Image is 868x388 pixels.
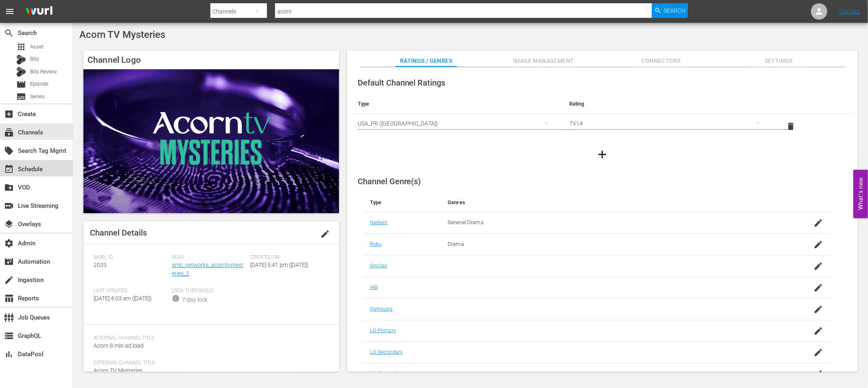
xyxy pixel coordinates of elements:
[358,112,556,135] div: USA_PR ([GEOGRAPHIC_DATA])
[4,28,14,38] span: Search
[30,80,48,88] span: Episode
[94,367,142,374] span: Acorn TV Mysteries
[172,254,247,261] span: Slug:
[4,201,14,211] span: Live Streaming
[94,262,107,268] span: 2033
[358,78,446,88] span: Default Channel Ratings
[20,2,59,21] img: ans4CAIJ8jUAAAAAAAAAAAAAAAAAAAAAAAAgQb4GAAAAAAAAAAAAAAAAAAAAAAAAJMjXAAAAAAAAAAAAAAAAAAAAAAAAgAT5G...
[631,56,692,66] span: Connectors
[83,51,339,69] h4: Channel Logo
[4,331,14,341] span: GraphQL
[563,94,774,114] th: Rating
[396,56,457,66] span: Ratings / Genres
[94,335,325,342] span: Internal Channel Title:
[94,254,168,261] span: Wurl ID:
[4,349,14,359] span: DataPool
[839,8,860,15] a: Sign Out
[30,68,57,76] span: Bits Review
[781,117,800,136] button: delete
[4,183,14,192] span: VOD
[370,219,388,225] a: Nielsen
[90,228,147,238] span: Channel Details
[30,55,39,63] span: Bits
[79,29,165,40] span: Acorn TV Mysteries
[16,79,26,89] span: Episode
[4,257,14,267] span: Automation
[94,288,168,294] span: Last Updated:
[172,288,247,294] span: Lock Threshold:
[4,146,14,156] span: Search Tag Mgmt
[5,7,15,16] span: menu
[16,67,26,77] div: Bits Review
[351,94,563,114] th: Type
[30,43,44,51] span: Asset
[16,42,26,52] span: Asset
[370,306,393,312] a: Samsung
[30,93,45,101] span: Series
[4,219,14,229] span: Overlays
[351,94,854,139] table: simple table
[315,224,335,244] button: edit
[250,254,325,261] span: Created On:
[4,109,14,119] span: Create
[94,342,144,349] span: Acorn 8 min ad load
[664,3,686,18] span: Search
[16,92,26,101] span: Series
[320,229,330,239] span: edit
[4,275,14,285] span: Ingestion
[513,56,574,66] span: Image Management
[786,121,796,131] span: delete
[370,241,382,247] a: Roku
[250,262,308,268] span: [DATE] 5:41 pm ([DATE])
[652,3,688,18] button: Search
[182,295,208,304] div: 7-day lock
[4,238,14,248] span: Admin
[4,313,14,322] span: Job Queues
[4,128,14,137] span: Channels
[4,293,14,303] span: Reports
[4,164,14,174] span: Schedule
[370,284,378,290] a: IAB
[16,55,26,64] div: Bits
[94,360,325,366] span: External Channel Title:
[363,193,441,212] th: Type
[853,170,868,218] button: Open Feedback Widget
[569,112,768,135] div: TV14
[748,56,809,66] span: Settings
[358,176,421,186] span: Channel Genre(s)
[370,327,396,333] a: LG Primary
[370,370,397,377] a: LG Channel
[172,262,244,277] a: amc_networks_acorntvmysteries_2
[94,295,152,302] span: [DATE] 4:03 am ([DATE])
[370,262,387,269] a: Sinclair
[370,349,403,355] a: LG Secondary
[441,193,779,212] th: Genres
[172,294,180,302] span: info
[83,69,339,213] img: Acorn TV Mysteries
